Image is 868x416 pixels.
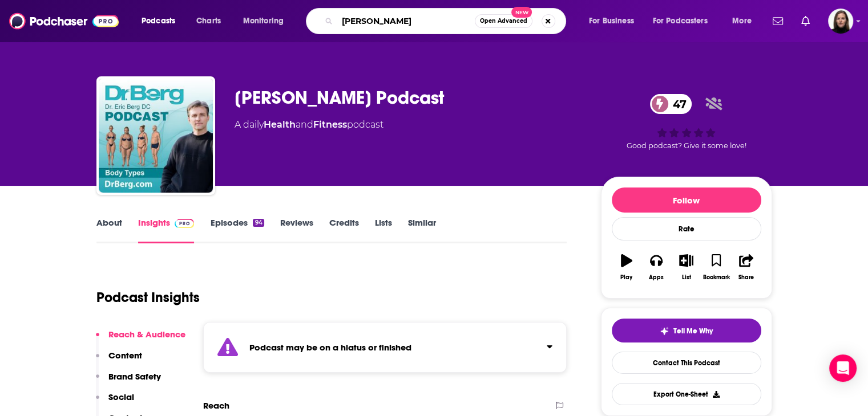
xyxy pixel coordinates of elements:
[612,217,761,240] div: Rate
[671,247,701,288] button: List
[612,247,641,288] button: Play
[264,119,296,130] a: Health
[829,354,857,382] div: Open Intercom Messenger
[738,274,754,281] div: Share
[280,217,313,243] a: Reviews
[189,12,228,30] a: Charts
[601,87,772,157] div: 47Good podcast? Give it some love!
[96,289,200,306] h1: Podcast Insights
[661,94,692,114] span: 47
[612,352,761,374] a: Contact This Podcast
[96,329,185,350] button: Reach & Audience
[253,219,264,227] div: 94
[134,12,190,30] button: open menu
[724,12,766,30] button: open menu
[9,10,119,32] img: Podchaser - Follow, Share and Rate Podcasts
[196,13,221,29] span: Charts
[296,119,313,130] span: and
[612,187,761,213] button: Follow
[649,274,664,281] div: Apps
[589,13,634,29] span: For Business
[641,247,671,288] button: Apps
[210,217,264,243] a: Episodes94
[612,383,761,405] button: Export One-Sheet
[108,391,134,402] p: Social
[317,8,577,34] div: Search podcasts, credits, & more...
[480,18,527,24] span: Open Advanced
[329,217,359,243] a: Credits
[99,79,213,193] img: Dr. Eric Berg's Podcast
[142,13,175,29] span: Podcasts
[408,217,436,243] a: Similar
[175,219,195,228] img: Podchaser Pro
[96,217,122,243] a: About
[732,13,752,29] span: More
[612,319,761,342] button: tell me why sparkleTell Me Why
[581,12,648,30] button: open menu
[108,350,142,361] p: Content
[703,274,729,281] div: Bookmark
[627,141,746,150] span: Good podcast? Give it some love!
[235,118,383,132] div: A daily podcast
[828,9,853,34] button: Show profile menu
[797,11,814,31] a: Show notifications dropdown
[96,391,134,413] button: Social
[138,217,195,243] a: InsightsPodchaser Pro
[96,371,161,392] button: Brand Safety
[828,9,853,34] span: Logged in as BevCat3
[682,274,691,281] div: List
[108,371,161,382] p: Brand Safety
[511,7,532,18] span: New
[660,327,669,336] img: tell me why sparkle
[673,327,713,336] span: Tell Me Why
[108,329,185,340] p: Reach & Audience
[768,11,788,31] a: Show notifications dropdown
[828,9,853,34] img: User Profile
[337,12,475,30] input: Search podcasts, credits, & more...
[475,14,532,28] button: Open AdvancedNew
[249,342,411,353] strong: Podcast may be on a hiatus or finished
[243,13,284,29] span: Monitoring
[620,274,632,281] div: Play
[203,322,567,373] section: Click to expand status details
[650,94,692,114] a: 47
[375,217,392,243] a: Lists
[203,400,229,411] h2: Reach
[645,12,724,30] button: open menu
[731,247,761,288] button: Share
[235,12,298,30] button: open menu
[313,119,347,130] a: Fitness
[653,13,708,29] span: For Podcasters
[701,247,731,288] button: Bookmark
[96,350,142,371] button: Content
